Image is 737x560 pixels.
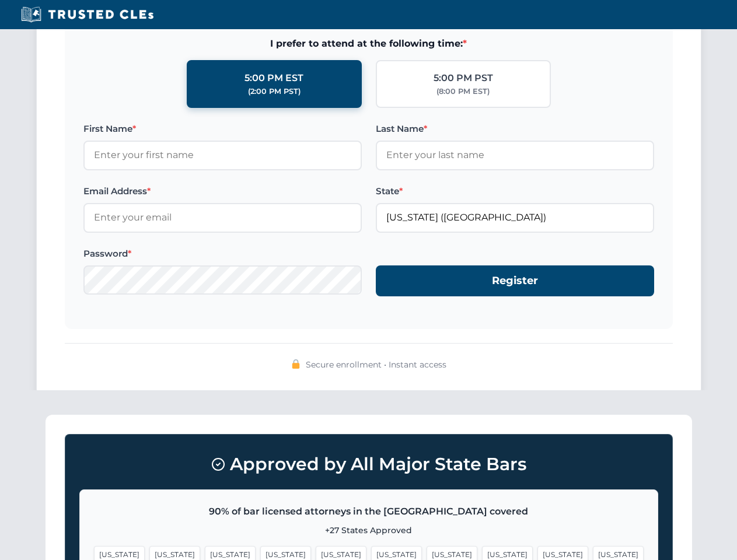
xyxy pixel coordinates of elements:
[291,359,301,369] img: 🔒
[376,122,654,136] label: Last Name
[376,265,654,296] button: Register
[79,449,658,480] h3: Approved by All Major State Bars
[83,122,362,136] label: First Name
[376,141,654,170] input: Enter your last name
[83,203,362,232] input: Enter your email
[376,184,654,198] label: State
[83,247,362,261] label: Password
[376,203,654,232] input: Florida (FL)
[244,71,303,86] div: 5:00 PM EST
[18,6,157,23] img: Trusted CLEs
[94,524,644,537] p: +27 States Approved
[248,86,301,97] div: (2:00 PM PST)
[434,71,493,86] div: 5:00 PM PST
[83,36,654,51] span: I prefer to attend at the following time:
[83,184,362,198] label: Email Address
[94,504,644,519] p: 90% of bar licensed attorneys in the [GEOGRAPHIC_DATA] covered
[306,358,446,371] span: Secure enrollment • Instant access
[436,86,490,97] div: (8:00 PM EST)
[83,141,362,170] input: Enter your first name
